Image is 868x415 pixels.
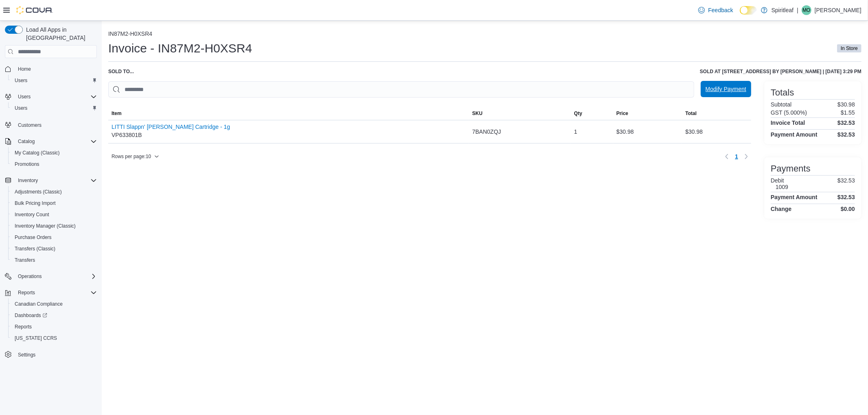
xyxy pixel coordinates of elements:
[5,60,97,382] nav: Complex example
[15,137,97,146] span: Catalog
[15,324,32,330] span: Reports
[2,91,100,102] button: Users
[771,177,788,184] h6: Debit
[108,30,861,39] nav: An example of EuiBreadcrumbs
[18,289,35,296] span: Reports
[771,120,805,126] h4: Invoice Total
[11,148,63,158] a: My Catalog (Classic)
[613,124,682,140] div: $30.98
[15,350,39,360] a: Settings
[11,333,60,343] a: [US_STATE] CCRS
[837,101,855,108] p: $30.98
[2,349,100,361] button: Settings
[11,221,79,231] a: Inventory Manager (Classic)
[685,110,697,117] span: Total
[771,131,818,138] h4: Payment Amount
[613,107,682,120] button: Price
[112,124,230,140] div: VP633801B
[15,234,52,241] span: Purchase Orders
[11,103,31,113] a: Users
[18,138,35,145] span: Catalog
[11,210,52,219] a: Inventory Count
[11,159,43,169] a: Promotions
[837,44,861,52] span: In Store
[15,64,97,74] span: Home
[15,288,97,298] span: Reports
[802,5,810,15] span: MO
[15,189,62,195] span: Adjustments (Classic)
[776,184,788,190] h6: 1009
[108,107,469,120] button: Item
[15,105,27,111] span: Users
[771,206,791,212] h4: Change
[23,26,97,42] span: Load All Apps in [GEOGRAPHIC_DATA]
[2,287,100,298] button: Reports
[837,120,855,126] h4: $32.53
[11,255,97,265] span: Transfers
[15,150,60,156] span: My Catalog (Classic)
[18,66,31,72] span: Home
[8,298,100,310] button: Canadian Compliance
[108,68,134,75] div: Sold to ...
[11,76,31,85] a: Users
[771,164,811,174] h3: Payments
[18,352,35,358] span: Settings
[15,246,55,252] span: Transfers (Classic)
[8,254,100,266] button: Transfers
[108,40,252,56] h1: Invoice - IN87M2-H0XSR4
[837,194,855,200] h4: $32.53
[706,85,746,93] span: Modify Payment
[732,150,741,163] button: Page 1 of 1
[802,5,811,15] div: Michelle O
[11,255,38,265] a: Transfers
[841,45,858,52] span: In Store
[18,177,38,184] span: Inventory
[11,198,97,208] span: Bulk Pricing Import
[108,81,694,98] input: This is a search bar. As you type, the results lower in the page will automatically filter.
[11,244,59,254] a: Transfers (Classic)
[11,198,59,208] a: Bulk Pricing Import
[11,244,97,254] span: Transfers (Classic)
[771,194,818,200] h4: Payment Amount
[2,271,100,282] button: Operations
[112,124,230,130] button: LITTI Slappn' [PERSON_NAME] Cartridge - 1g
[2,175,100,186] button: Inventory
[8,209,100,220] button: Inventory Count
[771,101,791,108] h6: Subtotal
[682,124,751,140] div: $30.98
[2,119,100,130] button: Customers
[695,2,736,18] a: Feedback
[8,159,100,170] button: Promotions
[11,187,65,197] a: Adjustments (Classic)
[11,311,50,320] a: Dashboards
[18,93,31,100] span: Users
[740,6,757,15] input: Dark Mode
[11,159,97,169] span: Promotions
[11,299,66,309] a: Canadian Compliance
[571,124,613,140] div: 1
[8,321,100,332] button: Reports
[15,92,97,102] span: Users
[472,110,482,117] span: SKU
[8,147,100,159] button: My Catalog (Classic)
[722,150,751,163] nav: Pagination for table: MemoryTable from EuiInMemoryTable
[837,177,855,190] p: $32.53
[15,176,97,185] span: Inventory
[700,68,861,75] h6: Sold at [STREET_ADDRESS] by [PERSON_NAME] | [DATE] 3:29 PM
[841,109,855,116] p: $1.55
[11,232,97,242] span: Purchase Orders
[11,210,97,219] span: Inventory Count
[735,152,738,161] span: 1
[2,63,100,75] button: Home
[571,107,613,120] button: Qty
[112,110,122,117] span: Item
[15,120,97,130] span: Customers
[11,311,97,320] span: Dashboards
[15,161,39,167] span: Promotions
[8,75,100,86] button: Users
[772,5,794,15] p: Spiritleaf
[2,136,100,147] button: Catalog
[682,107,751,120] button: Total
[15,257,35,263] span: Transfers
